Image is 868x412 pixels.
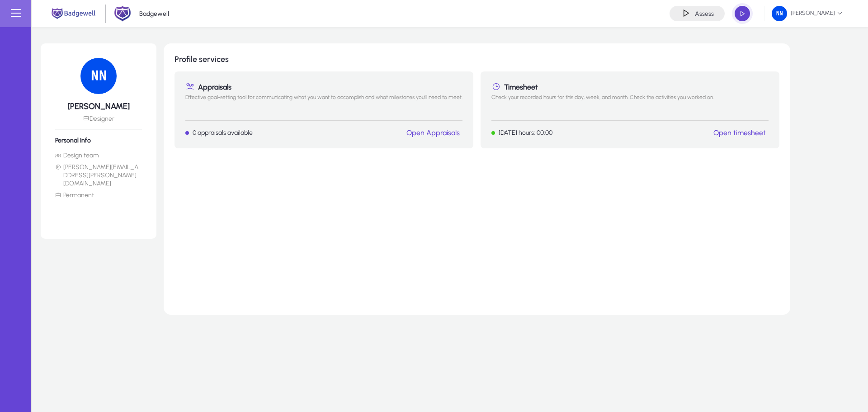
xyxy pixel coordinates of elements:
h1: Appraisals [185,82,462,91]
p: [DATE] hours: 00:00 [499,129,552,137]
li: Permanent [55,191,142,199]
button: Open timesheet [711,128,769,137]
p: Effective goal-setting tool for communicating what you want to accomplish and what milestones you... [185,94,462,113]
h6: Personal Info [55,137,142,144]
p: Designer [55,115,142,123]
p: 0 appraisals available [193,129,253,137]
h1: Profile services [175,54,779,64]
h4: Assess [695,10,714,18]
h1: Timesheet [491,82,769,91]
img: 10.png [772,6,787,21]
li: Design team [55,152,142,160]
h5: [PERSON_NAME] [55,101,142,111]
p: Badgewell [139,10,169,18]
li: [PERSON_NAME][EMAIL_ADDRESS][PERSON_NAME][DOMAIN_NAME] [55,163,142,188]
a: Open Appraisals [406,128,460,137]
button: Open Appraisals [404,128,462,137]
img: main.png [50,7,97,20]
a: Open timesheet [713,128,766,137]
p: Check your recorded hours for this day, week, and month. Check the activities you worked on. [491,94,769,113]
img: 2.png [114,5,131,22]
img: 10.png [80,58,117,94]
span: [PERSON_NAME] [772,6,843,21]
button: [PERSON_NAME] [764,5,850,22]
